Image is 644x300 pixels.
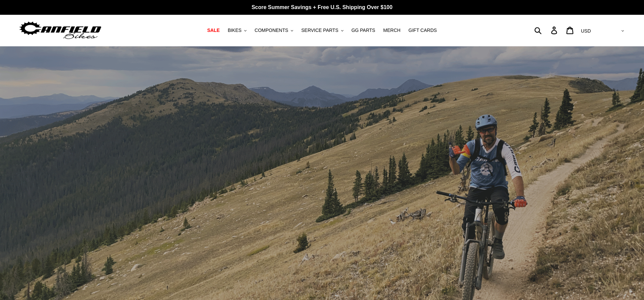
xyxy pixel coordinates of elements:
span: SERVICE PARTS [301,28,338,33]
a: SALE [204,26,223,35]
span: COMPONENTS [255,28,288,33]
img: Canfield Bikes [18,20,102,41]
a: GIFT CARDS [405,26,440,35]
span: GIFT CARDS [409,28,437,33]
button: BIKES [224,26,250,35]
a: MERCH [380,26,404,35]
button: COMPONENTS [251,26,297,35]
span: SALE [207,28,220,33]
span: BIKES [228,28,241,33]
a: GG PARTS [348,26,379,35]
button: SERVICE PARTS [298,26,346,35]
input: Search [538,23,555,38]
span: GG PARTS [352,28,375,33]
span: MERCH [383,28,400,33]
